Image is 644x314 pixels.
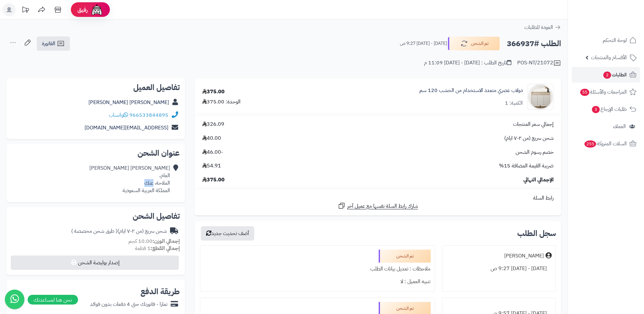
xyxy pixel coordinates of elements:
[338,202,418,210] a: شارك رابط السلة نفسها مع عميل آخر
[37,36,70,51] a: الفاتورة
[17,3,33,18] a: تحديثات المنصة
[109,111,128,119] a: واتساب
[128,237,180,245] small: 10.00 كجم
[202,121,224,128] span: 326.09
[151,244,180,252] strong: إجمالي القطع:
[152,237,180,245] strong: إجمالي الوزن:
[528,84,553,110] img: 1752738585-1-90x90.jpg
[204,263,431,275] div: ملاحظات : تعديل بيانات الطلب
[446,262,552,275] div: [DATE] - [DATE] 9:27 ص
[197,194,559,202] div: رابط السلة
[513,121,554,128] span: إجمالي سعر المنتجات
[42,40,55,47] span: الفاتورة
[603,36,627,45] span: لوحة التحكم
[524,23,561,31] a: العودة للطلبات
[379,250,431,263] div: تم الشحن
[88,98,169,106] a: [PERSON_NAME] [PERSON_NAME]
[400,40,447,47] small: [DATE] - [DATE] 9:27 ص
[424,59,511,67] div: تاريخ الطلب : [DATE] - [DATE] 11:09 م
[517,59,561,67] div: POS-NT/21072
[584,139,627,148] span: السلات المتروكة
[572,67,640,83] a: الطلبات2
[591,53,627,62] span: الأقسام والمنتجات
[585,140,596,148] span: 255
[129,111,168,119] a: 966533844895
[572,119,640,134] a: العملاء
[202,162,221,170] span: 54.91
[505,99,523,107] div: الكمية: 1
[572,101,640,117] a: طلبات الإرجاع3
[71,228,167,235] div: شحن سريع (من ٢-٧ ايام)
[580,89,589,96] span: 55
[89,164,170,194] div: [PERSON_NAME] [PERSON_NAME] العام، الملاحة، عنك المملكة العربية السعودية
[504,135,554,142] span: شحن سريع (من ٢-٧ ايام)
[204,275,431,288] div: تنبيه العميل : لا
[11,255,179,270] button: إصدار بوليصة الشحن
[591,105,627,114] span: طلبات الإرجاع
[580,87,627,97] span: المراجعات والأسئلة
[202,98,241,106] div: الوحدة: 375.00
[507,37,561,50] h2: الطلب #366937
[140,288,180,295] h2: طريقة الدفع
[613,122,626,131] span: العملاء
[85,124,168,132] a: [EMAIL_ADDRESS][DOMAIN_NAME]
[202,149,223,156] span: -46.00
[572,33,640,48] a: لوحة التحكم
[603,72,611,79] span: 2
[12,212,180,220] h2: تفاصيل الشحن
[77,6,88,14] span: رفيق
[592,106,600,113] span: 3
[135,244,180,252] small: 1 قطعة
[448,37,500,50] button: تم الشحن
[12,84,180,91] h2: تفاصيل العميل
[517,229,556,237] h3: سجل الطلب
[419,87,523,94] a: دولاب عصري متعدد الاستخدام من الخشب 120 سم
[201,226,254,241] button: أضف تحديث جديد
[12,149,180,157] h2: عنوان الشحن
[516,149,554,156] span: خصم رسوم الشحن
[524,23,553,31] span: العودة للطلبات
[71,227,117,235] span: ( طرق شحن مخصصة )
[603,70,627,79] span: الطلبات
[347,203,418,210] span: شارك رابط السلة نفسها مع عميل آخر
[202,88,225,96] div: 375.00
[499,162,554,170] span: ضريبة القيمة المضافة 15%
[572,136,640,151] a: السلات المتروكة255
[523,176,554,184] span: الإجمالي النهائي
[572,84,640,100] a: المراجعات والأسئلة55
[202,176,225,184] span: 375.00
[504,252,544,260] div: [PERSON_NAME]
[90,3,103,16] img: ai-face.png
[202,135,221,142] span: 40.00
[90,301,167,308] div: تمارا - فاتورتك حتى 4 دفعات بدون فوائد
